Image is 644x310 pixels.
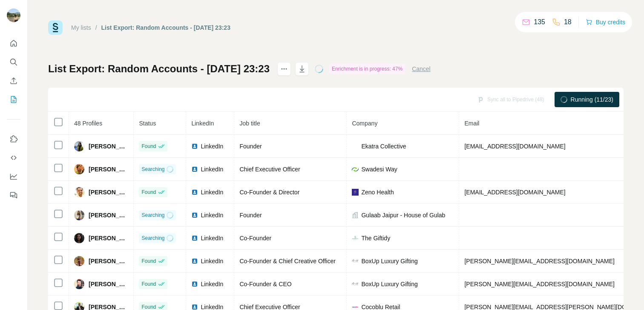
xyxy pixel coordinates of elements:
[7,92,20,107] button: My lists
[361,165,397,173] span: Swadesi Way
[239,212,262,219] span: Founder
[191,212,198,219] img: LinkedIn logo
[239,235,271,242] span: Co-Founder
[352,144,359,148] img: company-logo
[141,142,156,150] span: Found
[141,165,164,173] span: Searching
[239,189,299,196] span: Co-Founder & Director
[352,282,359,285] img: company-logo
[89,142,128,151] span: [PERSON_NAME]
[201,211,223,219] span: LinkedIn
[361,257,417,265] span: BoxUp Luxury Gifting
[201,234,223,242] span: LinkedIn
[7,36,20,51] button: Quick start
[191,281,198,287] img: LinkedIn logo
[7,150,20,165] button: Use Surfe API
[89,165,128,173] span: [PERSON_NAME]
[141,280,156,288] span: Found
[352,236,359,240] img: company-logo
[7,188,20,203] button: Feedback
[361,142,406,151] span: Ekatra Collective
[201,280,223,288] span: LinkedIn
[89,188,128,196] span: [PERSON_NAME]
[239,143,262,150] span: Founder
[361,234,390,242] span: The Giftidy
[74,233,84,243] img: Avatar
[277,62,291,76] button: actions
[412,65,431,73] button: Cancel
[48,20,63,35] img: Surfe Logo
[534,17,545,27] p: 135
[48,62,270,76] h1: List Export: Random Accounts - [DATE] 23:23
[464,258,614,264] span: [PERSON_NAME][EMAIL_ADDRESS][DOMAIN_NAME]
[564,17,572,27] p: 18
[74,120,102,127] span: 48 Profiles
[571,95,613,104] span: Running (11/23)
[191,235,198,242] img: LinkedIn logo
[141,188,156,196] span: Found
[201,188,223,196] span: LinkedIn
[89,234,128,242] span: [PERSON_NAME]
[7,131,20,147] button: Use Surfe on LinkedIn
[361,188,394,196] span: Zeno Health
[139,120,156,127] span: Status
[352,189,359,196] img: company-logo
[239,258,335,264] span: Co-Founder & Chief Creative Officer
[89,280,128,288] span: [PERSON_NAME]
[352,120,377,127] span: Company
[239,120,260,127] span: Job title
[352,259,359,262] img: company-logo
[95,23,97,32] li: /
[7,169,20,184] button: Dashboard
[191,120,214,127] span: LinkedIn
[7,9,20,22] img: Avatar
[464,281,614,287] span: [PERSON_NAME][EMAIL_ADDRESS][DOMAIN_NAME]
[101,23,230,32] div: List Export: Random Accounts - [DATE] 23:23
[191,143,198,150] img: LinkedIn logo
[7,54,20,70] button: Search
[239,281,291,287] span: Co-Founder & CEO
[74,141,84,151] img: Avatar
[7,73,20,88] button: Enrich CSV
[191,258,198,264] img: LinkedIn logo
[74,210,84,220] img: Avatar
[141,211,164,219] span: Searching
[74,256,84,266] img: Avatar
[464,189,565,196] span: [EMAIL_ADDRESS][DOMAIN_NAME]
[191,189,198,196] img: LinkedIn logo
[239,166,300,173] span: Chief Executive Officer
[191,166,198,173] img: LinkedIn logo
[586,16,625,28] button: Buy credits
[329,64,405,74] div: Enrichment is in progress: 47%
[352,166,359,173] img: company-logo
[74,164,84,174] img: Avatar
[71,24,91,31] a: My lists
[89,211,128,219] span: [PERSON_NAME]
[89,257,128,265] span: [PERSON_NAME]
[74,279,84,289] img: Avatar
[141,234,164,242] span: Searching
[361,280,417,288] span: BoxUp Luxury Gifting
[141,257,156,265] span: Found
[361,211,445,219] span: Gulaab Jaipur - House of Gulab
[201,142,223,151] span: LinkedIn
[464,143,565,150] span: [EMAIL_ADDRESS][DOMAIN_NAME]
[464,120,479,127] span: Email
[74,187,84,197] img: Avatar
[201,165,223,173] span: LinkedIn
[201,257,223,265] span: LinkedIn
